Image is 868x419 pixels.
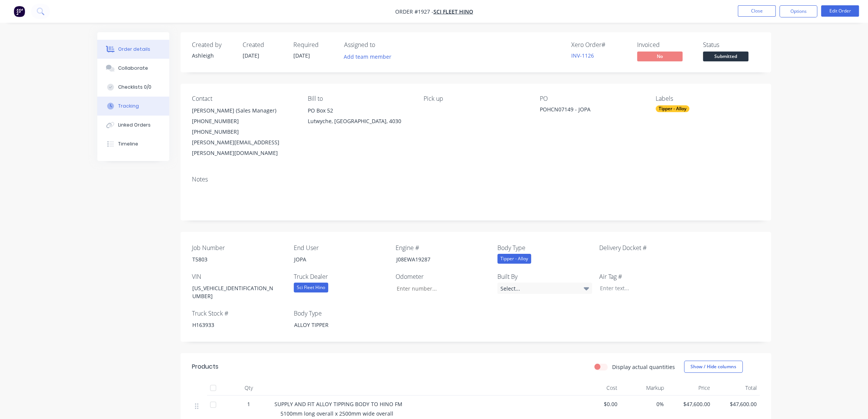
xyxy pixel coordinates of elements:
span: Order #1927 - [395,8,433,15]
span: [DATE] [243,52,259,59]
button: Add team member [340,52,395,62]
div: Timeline [118,141,138,147]
label: Job Number [192,243,287,252]
button: Add team member [344,52,396,62]
div: Labels [656,95,759,102]
input: Enter number... [390,283,490,294]
div: T5803 [186,254,281,265]
a: Sci Fleet Hino [433,8,473,15]
div: Tracking [118,103,139,109]
label: Body Type [497,243,592,252]
label: Truck Stock # [192,309,287,318]
div: Tipper - Alloy [497,254,531,264]
button: Collaborate [97,59,169,78]
div: Xero Order # [571,41,628,48]
label: Display actual quantities [612,363,675,371]
label: Body Type [294,309,388,318]
button: Tracking [97,97,169,116]
div: Ashleigh [192,52,234,59]
div: Created by [192,41,234,48]
div: Lutwyche, [GEOGRAPHIC_DATA], 4030 [308,116,411,127]
div: JOPA [288,254,383,265]
label: Air Tag # [599,272,694,281]
button: Submitted [703,52,748,63]
span: 0% [623,400,664,408]
div: PO [540,95,644,102]
button: Edit Order [821,5,859,17]
div: Created [243,41,284,48]
div: J08EWA19287 [390,254,485,265]
div: Select... [497,283,592,294]
div: Cost [574,380,621,396]
div: Products [192,362,218,371]
div: Markup [620,380,667,396]
div: Qty [226,380,271,396]
div: Status [703,41,760,48]
button: Close [738,5,776,17]
div: H163933 [186,319,281,330]
div: [PERSON_NAME][EMAIL_ADDRESS][PERSON_NAME][DOMAIN_NAME] [192,137,296,158]
button: Options [779,5,817,17]
label: Built By [497,272,592,281]
label: Delivery Docket # [599,243,694,252]
div: Sci Fleet Hino [294,283,328,292]
div: Bill to [308,95,411,102]
div: Total [713,380,760,396]
div: Collaborate [118,65,148,72]
div: [PHONE_NUMBER] [192,127,296,137]
button: Order details [97,40,169,59]
label: Truck Dealer [294,272,388,281]
div: PO Box 52Lutwyche, [GEOGRAPHIC_DATA], 4030 [308,105,411,130]
label: Engine # [396,243,490,252]
div: [PERSON_NAME] (Sales Manager) [192,105,296,116]
a: INV-1126 [571,52,594,59]
div: [US_VEHICLE_IDENTIFICATION_NUMBER] [186,283,281,302]
div: POHCN07149 - JOPA [540,105,634,116]
label: Odometer [396,272,490,281]
div: PO Box 52 [308,105,411,116]
div: Checklists 0/0 [118,84,151,91]
div: [PHONE_NUMBER] [192,116,296,127]
label: End User [294,243,388,252]
div: Linked Orders [118,122,151,128]
span: 1 [247,400,250,408]
span: SUPPLY AND FIT ALLOY TIPPING BODY TO HINO FM [274,400,402,408]
button: Linked Orders [97,116,169,134]
span: [DATE] [293,52,310,59]
div: Contact [192,95,296,102]
div: Pick up [424,95,527,102]
div: Invoiced [637,41,694,48]
div: Order details [118,46,150,53]
div: Assigned to [344,41,420,48]
span: $0.00 [577,400,618,408]
div: [PERSON_NAME] (Sales Manager)[PHONE_NUMBER][PHONE_NUMBER][PERSON_NAME][EMAIL_ADDRESS][PERSON_NAME... [192,105,296,158]
span: Submitted [703,52,748,61]
button: Checklists 0/0 [97,78,169,97]
button: Timeline [97,134,169,153]
div: Price [667,380,714,396]
div: Required [293,41,335,48]
button: Show / Hide columns [684,361,743,373]
div: Notes [192,176,760,183]
div: Tipper - Alloy [656,105,689,112]
span: $47,600.00 [670,400,711,408]
div: ALLOY TIPPER [288,319,383,330]
span: No [637,52,683,61]
img: Factory [14,6,25,17]
label: VIN [192,272,287,281]
span: $47,600.00 [716,400,757,408]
